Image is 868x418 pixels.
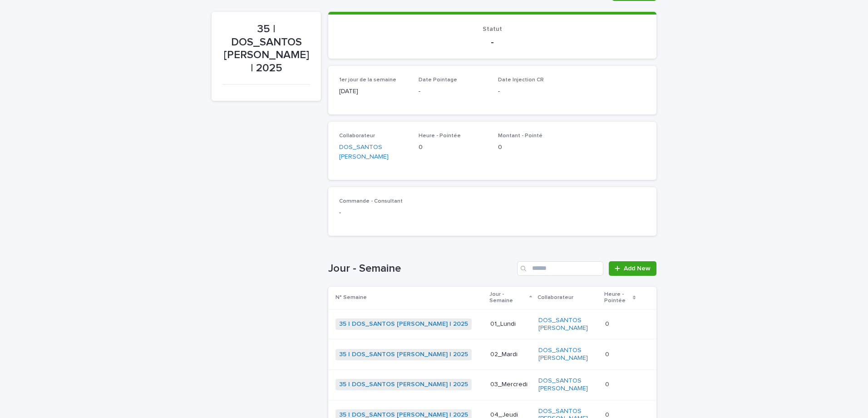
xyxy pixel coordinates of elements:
p: 02_Mardi [490,351,531,358]
span: Collaborateur [339,133,375,139]
span: 1er jour de la semaine [339,77,396,83]
h1: Jour - Semaine [328,262,513,275]
a: DOS_SANTOS [PERSON_NAME] [538,347,598,362]
span: Date Injection CR [498,77,544,83]
a: 35 | DOS_SANTOS [PERSON_NAME] | 2025 [339,320,468,328]
span: Add New [624,265,651,272]
p: [DATE] [339,87,408,96]
p: 35 | DOS_SANTOS [PERSON_NAME] | 2025 [222,23,310,75]
p: - [339,208,646,218]
a: 35 | DOS_SANTOS [PERSON_NAME] | 2025 [339,381,468,388]
span: Date Pointage [419,77,457,83]
p: N° Semaine [335,293,367,303]
a: 35 | DOS_SANTOS [PERSON_NAME] | 2025 [339,351,468,358]
p: 0 [498,143,567,152]
p: 03_Mercredi [490,381,531,388]
span: Heure - Pointée [419,133,461,139]
p: Heure - Pointée [604,289,630,306]
p: 01_Lundi [490,320,531,328]
a: DOS_SANTOS [PERSON_NAME] [538,317,598,332]
p: - [339,37,646,48]
p: 0 [605,379,611,388]
p: - [419,87,487,96]
p: 0 [605,349,611,358]
a: DOS_SANTOS [PERSON_NAME] [538,377,598,393]
tr: 35 | DOS_SANTOS [PERSON_NAME] | 2025 01_LundiDOS_SANTOS [PERSON_NAME] 00 [328,309,656,339]
p: 0 [419,143,487,152]
tr: 35 | DOS_SANTOS [PERSON_NAME] | 2025 02_MardiDOS_SANTOS [PERSON_NAME] 00 [328,339,656,370]
span: Commande - Consultant [339,199,403,204]
tr: 35 | DOS_SANTOS [PERSON_NAME] | 2025 03_MercrediDOS_SANTOS [PERSON_NAME] 00 [328,369,656,400]
a: Add New [609,261,656,276]
p: Jour - Semaine [489,289,527,306]
span: Statut [483,26,502,32]
input: Search [517,261,603,276]
span: Montant - Pointé [498,133,542,139]
p: - [498,87,567,96]
a: DOS_SANTOS [PERSON_NAME] [339,143,408,162]
p: 0 [605,318,611,328]
p: Collaborateur [538,293,573,303]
